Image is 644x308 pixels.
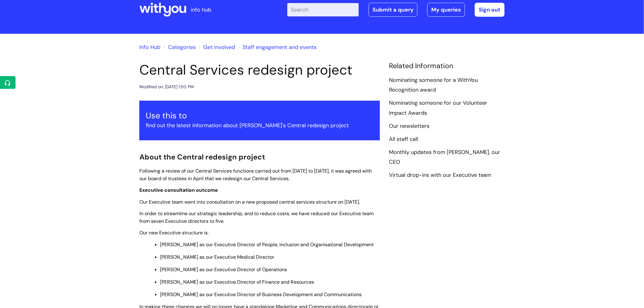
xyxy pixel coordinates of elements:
[139,199,360,205] span: Our Executive team went into consultation on a new proposed central services structure on [DATE].
[389,99,487,117] a: Nominating someone for our Volunteer Impact Awards
[191,5,211,15] p: info hub
[160,279,314,285] span: [PERSON_NAME] as our Executive Director of Finance and Resources
[139,210,374,224] span: In order to streamline our strategic leadership, and to reduce costs, we have reduced our Executi...
[236,42,317,52] li: Staff engagement and events
[427,3,465,17] a: My queries
[287,3,505,17] div: | -
[287,3,359,16] input: Search
[139,187,218,193] span: Executive consultation outcome
[389,122,429,130] a: Our newsletters
[475,3,505,17] a: Sign out
[197,42,235,52] li: Get involved
[389,76,478,94] a: Nominating someone for a WithYou Recognition award
[369,3,418,17] a: Submit a query
[139,44,160,51] a: Info Hub
[160,266,287,273] span: [PERSON_NAME] as our Executive Director of Operations
[203,44,235,51] a: Get involved
[139,83,194,91] div: Modified on: [DATE] 1:50 PM
[160,254,274,260] span: [PERSON_NAME] as our Executive Medical Director
[243,44,317,51] a: Staff engagement and events
[389,62,505,70] h4: Related Information
[389,135,418,143] a: All staff call
[389,171,492,179] a: Virtual drop-ins with our Executive team
[139,152,265,162] span: About the Central redesign project
[139,229,208,236] span: Our new Executive structure is:
[146,111,373,121] h3: Use this to
[139,168,372,182] span: Following a review of our Central Services functions carried out from [DATE] to [DATE], it was ag...
[162,42,196,52] li: Solution home
[139,62,380,78] h1: Central Services redesign project
[160,241,374,248] span: [PERSON_NAME] as our Executive Director of People, Inclusion and Organisational Development
[160,291,362,298] span: [PERSON_NAME] as our Executive Director of Business Development and Communications
[168,44,196,51] a: Categories
[146,121,373,130] p: find out the latest information about [PERSON_NAME]'s Central redesign project
[389,149,500,166] a: Monthly updates from [PERSON_NAME], our CEO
